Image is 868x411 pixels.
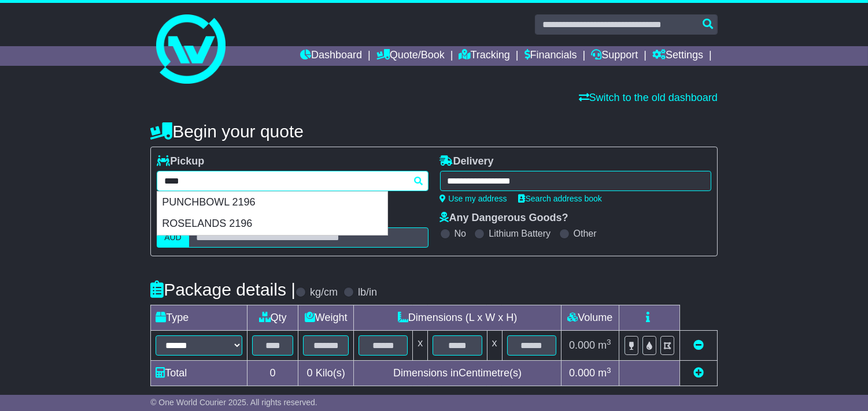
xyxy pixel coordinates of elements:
[151,361,248,386] td: Total
[354,305,562,331] td: Dimensions (L x W x H)
[354,361,562,386] td: Dimensions in Centimetre(s)
[489,228,551,239] label: Lithium Battery
[519,194,602,203] a: Search address book
[150,398,317,407] span: © One World Courier 2025. All rights reserved.
[298,361,354,386] td: Kilo(s)
[358,286,377,299] label: lb/in
[150,280,296,299] h4: Package details |
[298,305,354,331] td: Weight
[307,367,313,379] span: 0
[579,92,718,103] a: Switch to the old dashboard
[440,212,568,225] label: Any Dangerous Goods?
[440,194,507,203] a: Use my address
[569,367,595,379] span: 0.000
[569,339,595,351] span: 0.000
[157,192,387,214] div: PUNCHBOWL 2196
[455,228,466,239] label: No
[598,339,611,351] span: m
[157,155,204,168] label: Pickup
[525,46,577,66] a: Financials
[248,361,298,386] td: 0
[248,305,298,331] td: Qty
[693,339,704,351] a: Remove this item
[300,46,362,66] a: Dashboard
[376,46,445,66] a: Quote/Book
[693,367,704,379] a: Add new item
[459,46,510,66] a: Tracking
[440,155,494,168] label: Delivery
[157,213,387,235] div: ROSELANDS 2196
[413,331,428,361] td: x
[310,286,338,299] label: kg/cm
[157,171,428,191] typeahead: Please provide city
[487,331,502,361] td: x
[591,46,638,66] a: Support
[607,366,611,375] sup: 3
[561,305,619,331] td: Volume
[150,122,718,141] h4: Begin your quote
[652,46,703,66] a: Settings
[157,227,189,248] label: AUD
[598,367,611,379] span: m
[574,228,597,239] label: Other
[151,305,248,331] td: Type
[607,338,611,346] sup: 3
